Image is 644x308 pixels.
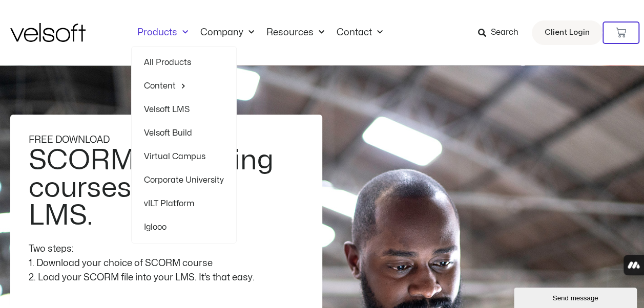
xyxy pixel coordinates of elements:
a: ProductsMenu Toggle [131,27,194,38]
h2: SCORM e-learning courses for your LMS. [29,147,304,230]
a: Search [478,24,526,41]
a: All Products [144,51,224,74]
a: Velsoft Build [144,121,224,145]
a: ContentMenu Toggle [144,74,224,98]
a: Velsoft LMS [144,98,224,121]
div: 1. Download your choice of SCORM course [29,256,304,271]
nav: Menu [131,27,389,38]
a: Virtual Campus [144,145,224,168]
span: Client Login [545,26,590,39]
a: Corporate University [144,168,224,192]
div: 2. Load your SCORM file into your LMS. It’s that easy. [29,271,304,285]
a: CompanyMenu Toggle [194,27,260,38]
a: Iglooo [144,215,224,239]
a: ContactMenu Toggle [330,27,389,38]
a: ResourcesMenu Toggle [260,27,330,38]
div: Two steps: [29,242,304,256]
div: FREE DOWNLOAD [29,133,304,147]
iframe: chat widget [514,285,639,308]
span: Search [491,26,518,39]
a: Client Login [532,20,603,45]
img: Velsoft Training Materials [10,23,86,42]
ul: ProductsMenu Toggle [131,46,237,244]
a: vILT Platform [144,192,224,215]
